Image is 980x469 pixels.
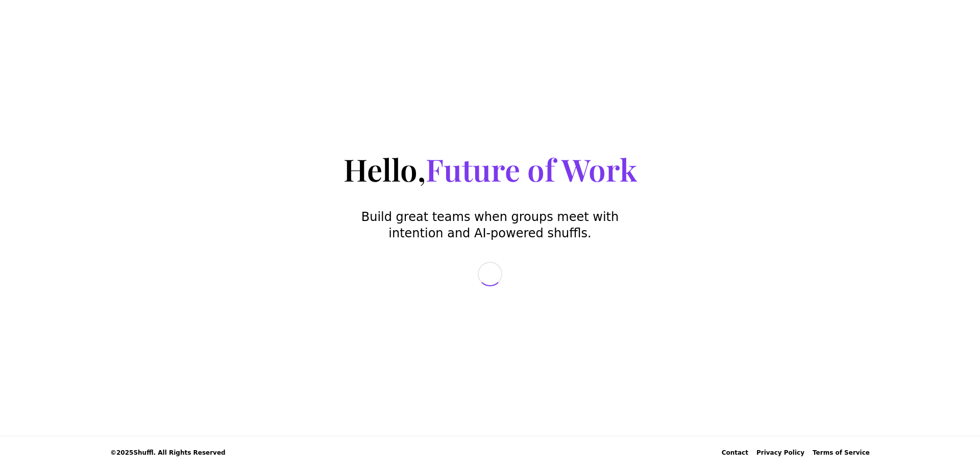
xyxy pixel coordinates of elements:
[359,209,621,241] p: Build great teams when groups meet with intention and AI-powered shuffls.
[722,449,748,457] div: Contact
[110,449,226,457] span: © 2025 Shuffl. All Rights Reserved
[426,149,637,189] span: Future of Work
[344,150,637,188] h1: Hello,
[813,449,870,457] a: Terms of Service
[756,449,804,457] a: Privacy Policy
